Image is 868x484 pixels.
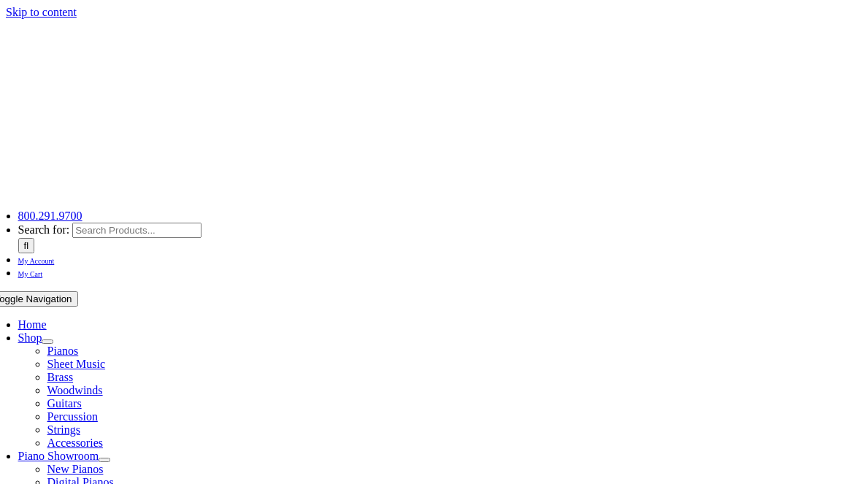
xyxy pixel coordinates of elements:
[42,339,53,344] button: Open submenu of Shop
[47,423,80,436] a: Strings
[18,266,43,279] a: My Cart
[99,458,110,462] button: Open submenu of Piano Showroom
[47,437,103,449] a: Accessories
[47,384,103,396] a: Woodwinds
[47,345,79,357] a: Pianos
[18,253,55,266] a: My Account
[47,410,98,423] a: Percussion
[47,463,104,475] a: New Pianos
[18,257,55,265] span: My Account
[18,318,47,331] a: Home
[18,450,99,462] a: Piano Showroom
[18,331,42,344] a: Shop
[47,358,106,370] a: Sheet Music
[47,397,82,410] a: Guitars
[18,238,35,253] input: Search
[47,371,74,383] a: Brass
[18,270,43,278] span: My Cart
[6,6,77,18] a: Skip to content
[18,210,82,222] a: 800.291.9700
[72,223,201,238] input: Search Products...
[18,223,70,236] span: Search for:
